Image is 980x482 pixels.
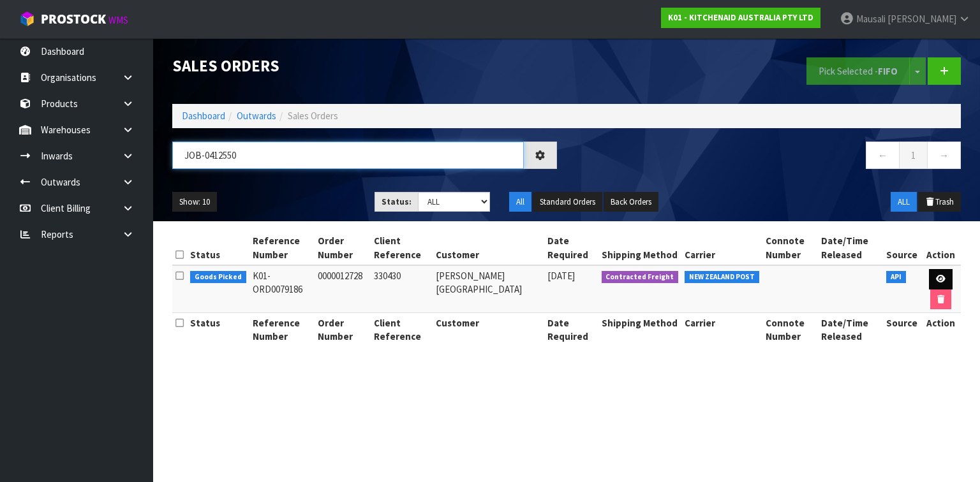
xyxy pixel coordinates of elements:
span: NEW ZEALAND POST [685,271,759,284]
th: Shipping Method [598,313,682,347]
th: Date Required [544,231,598,265]
a: → [927,142,961,169]
button: ALL [891,192,917,212]
img: cube-alt.png [19,11,35,27]
strong: FIFO [878,65,898,77]
a: K01 - KITCHENAID AUSTRALIA PTY LTD [661,8,820,28]
input: Search sales orders [172,142,524,169]
strong: K01 - KITCHENAID AUSTRALIA PTY LTD [668,12,813,23]
th: Order Number [315,231,371,265]
th: Reference Number [249,231,315,265]
span: Mausali [856,13,886,25]
span: [PERSON_NAME] [887,13,956,25]
th: Reference Number [249,313,315,347]
th: Carrier [681,313,762,347]
th: Date Required [544,313,598,347]
th: Order Number [315,313,371,347]
button: All [509,192,531,212]
span: Goods Picked [190,271,246,284]
button: Trash [918,192,961,212]
span: [DATE] [547,270,575,282]
a: Dashboard [182,110,225,122]
th: Action [921,313,961,347]
td: [PERSON_NAME] [GEOGRAPHIC_DATA] [433,265,545,313]
td: K01-ORD0079186 [249,265,315,313]
a: ← [866,142,900,169]
span: API [886,271,906,284]
th: Shipping Method [598,231,682,265]
span: Contracted Freight [602,271,679,284]
strong: Status: [382,196,412,207]
th: Customer [433,313,545,347]
a: Outwards [237,110,276,122]
button: Standard Orders [533,192,602,212]
nav: Page navigation [576,142,961,173]
th: Date/Time Released [818,231,884,265]
th: Client Reference [371,313,432,347]
span: ProStock [41,11,106,27]
th: Action [921,231,961,265]
th: Source [883,231,921,265]
h1: Sales Orders [172,57,557,75]
th: Connote Number [762,231,818,265]
button: Pick Selected -FIFO [806,57,910,85]
th: Client Reference [371,231,432,265]
th: Date/Time Released [818,313,884,347]
button: Back Orders [604,192,658,212]
td: 330430 [371,265,432,313]
button: Show: 10 [172,192,217,212]
small: WMS [108,14,128,26]
th: Carrier [681,231,762,265]
th: Customer [433,231,545,265]
a: 1 [899,142,928,169]
span: Sales Orders [288,110,338,122]
td: 0000012728 [315,265,371,313]
th: Connote Number [762,313,818,347]
th: Status [187,313,249,347]
th: Source [883,313,921,347]
th: Status [187,231,249,265]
